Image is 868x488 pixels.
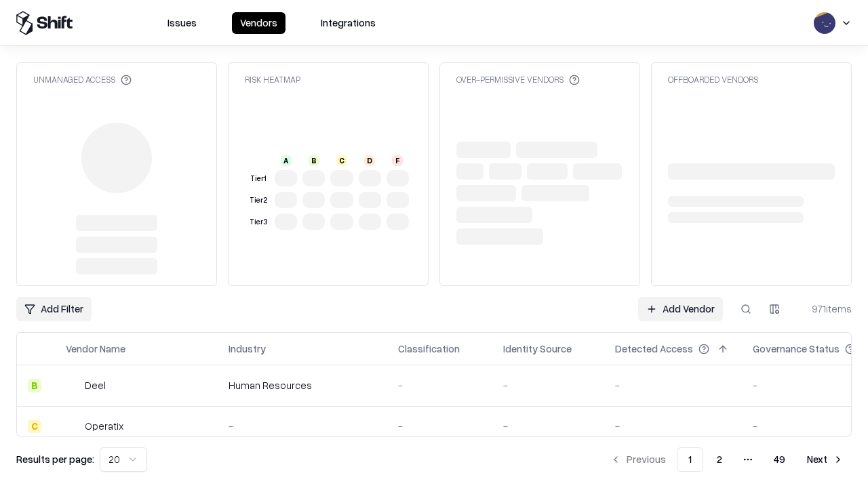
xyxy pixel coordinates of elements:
div: Classification [398,342,460,356]
img: Deel [66,379,79,392]
div: - [615,378,731,392]
div: C [336,155,347,166]
button: Issues [159,12,205,34]
button: Integrations [313,12,384,34]
img: Operatix [66,420,79,433]
div: Identity Source [503,342,572,356]
div: Tier 1 [248,173,269,184]
div: Human Resources [229,378,376,392]
div: Offboarded Vendors [668,74,758,85]
div: Tier 2 [248,195,269,206]
div: Industry [229,342,266,356]
div: Detected Access [615,342,693,356]
button: 49 [763,447,796,472]
button: Vendors [232,12,285,34]
div: Governance Status [753,342,840,356]
div: D [364,155,375,166]
div: C [28,420,41,433]
div: - [503,378,593,392]
div: B [28,379,41,392]
p: Results per page: [16,452,94,466]
div: 971 items [797,302,852,316]
div: F [392,155,403,166]
button: 2 [706,447,733,472]
div: Deel [85,378,106,392]
div: Unmanaged Access [33,74,132,85]
button: 1 [677,447,703,472]
div: - [615,419,731,433]
div: Risk Heatmap [245,74,300,85]
div: Vendor Name [66,342,125,356]
nav: pagination [602,447,852,472]
div: Tier 3 [248,216,269,228]
div: B [309,155,319,166]
div: - [503,419,593,433]
div: Over-Permissive Vendors [456,74,580,85]
div: - [398,378,481,392]
div: Operatix [85,419,123,433]
a: Add Vendor [638,297,723,321]
button: Next [799,447,852,472]
div: - [398,419,481,433]
div: - [229,419,376,433]
button: Add Filter [16,297,92,321]
div: A [281,155,292,166]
